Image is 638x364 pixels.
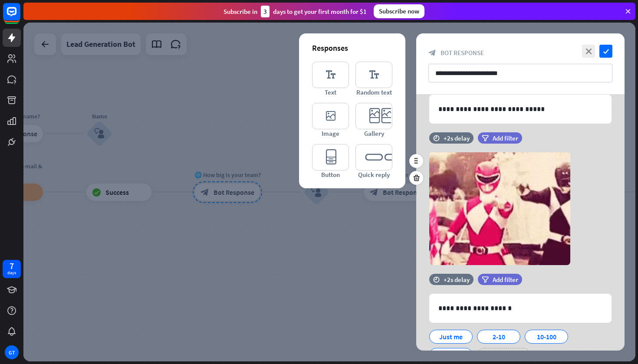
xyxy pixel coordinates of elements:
div: Just me [437,330,465,343]
i: filter [482,135,489,141]
img: preview [429,152,570,265]
div: + Add button [477,348,530,362]
a: 7 days [3,260,21,278]
i: time [433,276,440,282]
div: 3 [261,6,270,17]
button: Open LiveChat chat widget [7,3,33,30]
div: 7 [10,262,14,270]
i: block_bot_response [428,49,436,57]
span: Add filter [493,275,518,284]
div: GT [5,345,19,359]
div: days [7,270,16,276]
span: Add filter [493,134,518,142]
div: Subscribe in days to get your first month for $1 [224,6,367,17]
span: Bot Response [441,49,484,57]
i: close [582,45,595,58]
div: 100+ [437,348,465,361]
div: +2s delay [444,275,470,284]
div: Subscribe now [374,4,424,18]
div: 10-100 [532,330,561,343]
div: +2s delay [444,134,470,142]
i: check [599,45,612,58]
i: filter [482,276,489,283]
i: time [433,135,440,141]
div: 2-10 [484,330,513,343]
